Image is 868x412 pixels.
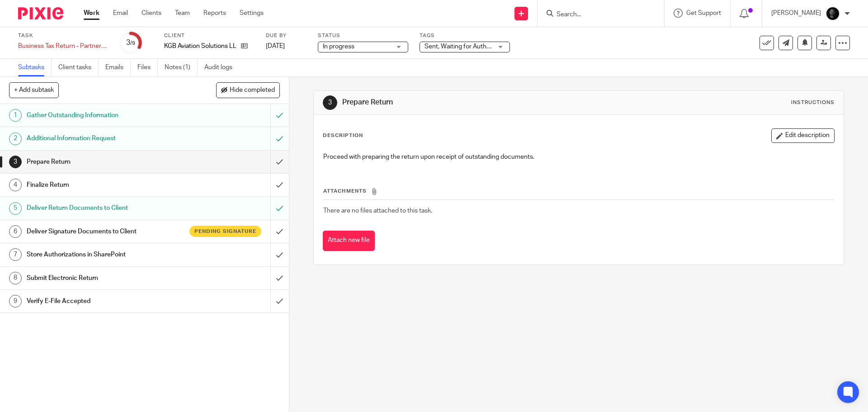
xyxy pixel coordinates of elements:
div: 8 [9,272,22,284]
img: Chris.jpg [826,6,840,21]
h1: Prepare Return [342,98,598,107]
span: There are no files attached to this task. [323,208,432,214]
img: Pixie [18,7,63,19]
p: [PERSON_NAME] [771,9,821,18]
a: Work [84,9,99,18]
div: 7 [9,248,22,261]
span: Attachments [323,189,367,194]
label: Client [164,32,255,39]
span: Pending signature [194,227,256,235]
div: Business Tax Return - Partnership- On Extension [18,42,108,51]
span: Hide completed [230,87,275,94]
h1: Submit Electronic Return [27,271,183,285]
p: Proceed with preparing the return upon receipt of outstanding documents. [323,152,834,161]
a: Audit logs [204,59,239,76]
p: Description [323,132,363,139]
button: Edit description [771,128,835,143]
div: 3 [9,156,22,168]
small: /9 [130,41,135,46]
h1: Store Authorizations in SharePoint [27,248,183,261]
a: Reports [203,9,226,18]
h1: Gather Outstanding Information [27,109,183,122]
a: Settings [240,9,264,18]
a: Clients [142,9,161,18]
a: Client tasks [58,59,99,76]
button: Hide completed [216,82,280,98]
div: 2 [9,133,22,145]
a: Emails [105,59,131,76]
div: 9 [9,295,22,308]
span: Sent, Waiting for Authorization + 2 [425,43,520,50]
h1: Finalize Return [27,178,183,192]
a: Notes (1) [165,59,198,76]
label: Status [318,32,408,39]
button: + Add subtask [9,82,59,98]
div: 1 [9,109,22,122]
h1: Deliver Signature Documents to Client [27,225,183,238]
div: 3 [323,95,337,110]
a: Email [113,9,128,18]
label: Tags [420,32,510,39]
div: Instructions [791,99,835,106]
label: Task [18,32,108,39]
span: Get Support [686,10,721,16]
h1: Prepare Return [27,155,183,169]
div: 3 [126,38,135,48]
h1: Deliver Return Documents to Client [27,201,183,215]
label: Due by [266,32,307,39]
div: 5 [9,202,22,215]
div: 4 [9,179,22,191]
span: In progress [323,43,354,50]
h1: Additional Information Request [27,132,183,145]
p: KGB Aviation Solutions LLC [164,42,236,51]
span: [DATE] [266,43,285,49]
button: Attach new file [323,231,375,251]
a: Files [137,59,158,76]
div: 6 [9,225,22,238]
a: Subtasks [18,59,52,76]
a: Team [175,9,190,18]
h1: Verify E-File Accepted [27,294,183,308]
input: Search [556,11,637,19]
